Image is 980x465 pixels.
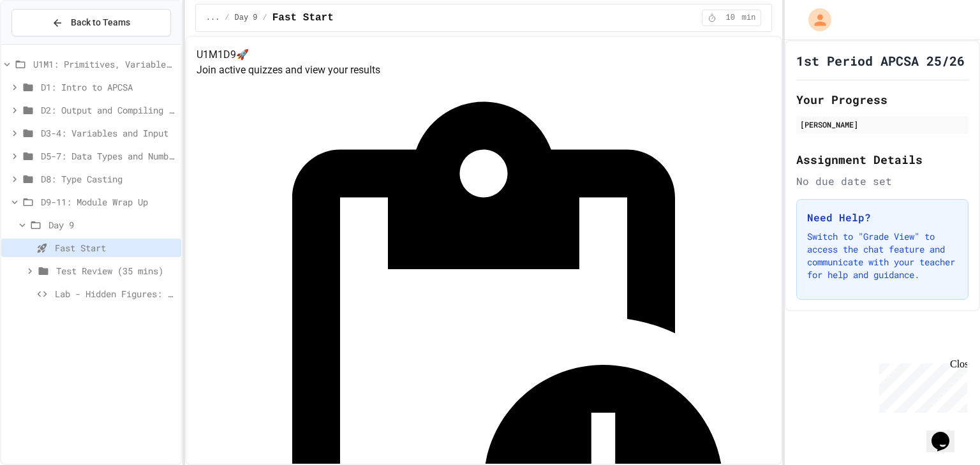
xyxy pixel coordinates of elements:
[41,195,176,209] span: D9-11: Module Wrap Up
[55,287,176,300] span: Lab - Hidden Figures: Launch Weight Calculator
[795,5,835,34] div: My Account
[41,149,176,163] span: D5-7: Data Types and Number Calculations
[197,63,771,78] p: Join active quizzes and view your results
[41,80,176,94] span: D1: Intro to APCSA
[796,173,969,189] div: No due date set
[5,5,88,81] div: Chat with us now!Close
[235,13,258,23] span: Day 9
[71,16,130,29] span: Back to Teams
[41,103,176,117] span: D2: Output and Compiling Code
[56,264,176,277] span: Test Review (35 mins)
[48,218,176,232] span: Day 9
[206,13,220,23] span: ...
[41,172,176,186] span: D8: Type Casting
[874,358,967,413] iframe: chat widget
[796,52,965,70] h1: 1st Period APCSA 25/26
[926,414,967,452] iframe: chat widget
[55,241,176,255] span: Fast Start
[796,151,969,168] h2: Assignment Details
[197,47,771,63] h4: U1M1D9 🚀
[41,126,176,140] span: D3-4: Variables and Input
[272,10,334,26] span: Fast Start
[11,9,171,36] button: Back to Teams
[807,230,958,281] p: Switch to "Grade View" to access the chat feature and communicate with your teacher for help and ...
[807,210,958,225] h3: Need Help?
[33,57,176,71] span: U1M1: Primitives, Variables, Basic I/O
[800,119,965,130] div: [PERSON_NAME]
[796,91,969,108] h2: Your Progress
[263,13,267,23] span: /
[225,13,229,23] span: /
[720,13,741,23] span: 10
[742,13,756,23] span: min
